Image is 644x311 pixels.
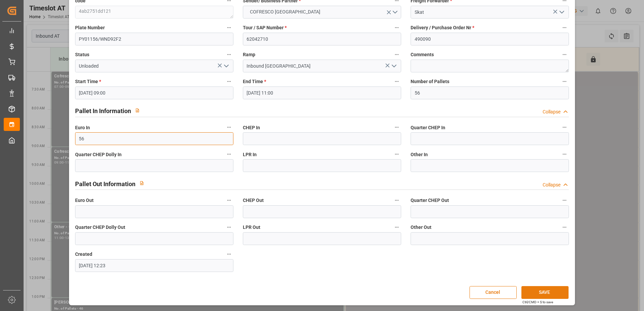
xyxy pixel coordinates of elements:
[560,77,569,86] button: Number of Pallets
[389,61,399,71] button: open menu
[560,123,569,132] button: Quarter CHEP In
[225,77,233,86] button: Start Time *
[243,87,401,99] input: DD-MM-YYYY HH:MM
[392,77,401,86] button: End Time *
[75,24,105,31] span: Plate Number
[411,51,434,58] span: Comments
[75,151,122,158] span: Quarter CHEP Dolly In
[131,104,144,117] button: View description
[75,51,89,58] span: Status
[75,251,92,258] span: Created
[225,123,233,132] button: Euro In
[243,197,264,204] span: CHEP Out
[243,6,401,19] button: open menu
[135,177,148,189] button: View description
[411,24,474,31] span: Delivery / Purchase Order Nr
[411,124,445,131] span: Quarter CHEP In
[543,108,560,115] div: Collapse
[225,23,233,32] button: Plate Number
[560,23,569,32] button: Delivery / Purchase Order Nr *
[243,78,266,85] span: End Time
[392,50,401,59] button: Ramp
[225,150,233,159] button: Quarter CHEP Dolly In
[556,7,567,18] button: open menu
[75,124,90,131] span: Euro In
[225,50,233,59] button: Status
[521,286,569,299] button: SAVE
[392,123,401,132] button: CHEP In
[560,196,569,205] button: Quarter CHEP Out
[411,78,449,85] span: Number of Pallets
[543,181,560,188] div: Collapse
[75,87,233,99] input: DD-MM-YYYY HH:MM
[243,60,401,72] input: Type to search/select
[75,197,94,204] span: Euro Out
[243,151,257,158] span: LPR In
[221,61,231,71] button: open menu
[411,151,428,158] span: Other In
[75,179,135,188] h2: Pallet Out Information
[225,223,233,232] button: Quarter CHEP Dolly Out
[243,224,260,231] span: LPR Out
[392,223,401,232] button: LPR Out
[75,259,233,272] input: DD-MM-YYYY HH:MM
[411,197,449,204] span: Quarter CHEP Out
[243,24,287,31] span: Tour / SAP Number
[560,150,569,159] button: Other In
[247,8,324,15] span: COFRESCO [GEOGRAPHIC_DATA]
[75,106,131,115] h2: Pallet In Information
[560,223,569,232] button: Other Out
[522,300,553,305] div: Ctrl/CMD + S to save
[75,60,233,72] input: Type to search/select
[75,6,233,19] textarea: 4ab2751dd121
[243,124,260,131] span: CHEP In
[411,6,569,19] input: Select Freight Forwarder
[225,250,233,258] button: Created
[470,286,517,299] button: Cancel
[243,51,255,58] span: Ramp
[392,23,401,32] button: Tour / SAP Number *
[392,150,401,159] button: LPR In
[560,50,569,59] button: Comments
[392,196,401,205] button: CHEP Out
[75,224,125,231] span: Quarter CHEP Dolly Out
[411,224,431,231] span: Other Out
[225,196,233,205] button: Euro Out
[75,78,101,85] span: Start Time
